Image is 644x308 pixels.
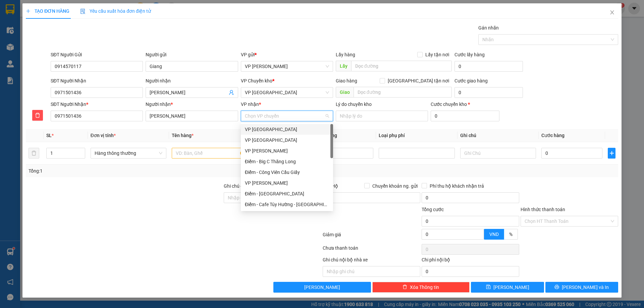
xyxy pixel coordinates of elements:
[402,285,407,290] span: delete
[273,282,371,293] button: [PERSON_NAME]
[51,111,143,121] input: SĐT người nhận
[489,232,499,237] span: VND
[372,282,470,293] button: deleteXóa Thông tin
[241,178,333,188] div: VP Phạm Văn Đồng
[458,129,539,142] th: Ghi chú
[312,148,373,159] input: 0
[245,201,329,208] div: Điểm - Cafe Túy Hường - [GEOGRAPHIC_DATA]
[241,188,333,199] div: Điểm - Nam Định
[51,51,143,58] div: SĐT Người Gửi
[336,111,428,121] input: Lý do chuyển kho
[431,101,499,108] div: Cước chuyển kho
[336,87,354,98] span: Giao
[241,199,333,210] div: Điểm - Cafe Túy Hường - Diêm Điền
[322,231,421,243] div: Giảm giá
[460,148,536,159] input: Ghi Chú
[245,126,329,133] div: VP [GEOGRAPHIC_DATA]
[51,101,143,108] div: SĐT Người Nhận
[80,9,86,14] img: icon
[354,87,452,98] input: Dọc đường
[410,284,439,291] span: Xóa Thông tin
[29,148,39,159] button: delete
[46,133,52,138] span: SL
[241,78,272,83] span: VP Chuyển kho
[323,183,338,189] span: Thu Hộ
[241,51,333,58] div: VP gửi
[229,90,234,95] span: user-add
[26,9,31,13] span: plus
[241,167,333,178] div: Điểm - Công Viên Cầu Giấy
[80,8,151,14] span: Yêu cầu xuất hóa đơn điện tử
[241,124,333,135] div: VP Nam Trung
[370,182,420,190] span: Chuyển khoản ng. gửi
[95,148,162,158] span: Hàng thông thường
[241,156,333,167] div: Điểm - Big C Thăng Long
[541,133,565,138] span: Cước hàng
[423,51,452,58] span: Lấy tận nơi
[91,133,116,138] span: Đơn vị tính
[603,3,622,22] button: Close
[493,284,529,291] span: [PERSON_NAME]
[32,110,43,121] button: delete
[545,282,618,293] button: printer[PERSON_NAME] và In
[323,256,420,266] div: Ghi chú nội bộ nhà xe
[322,244,421,256] div: Chưa thanh toán
[26,8,69,14] span: TẠO ĐƠN HÀNG
[336,52,355,57] span: Lấy hàng
[608,150,615,156] span: plus
[245,147,329,155] div: VP [PERSON_NAME]
[241,145,333,156] div: VP Nguyễn Xiển
[562,284,609,291] span: [PERSON_NAME] và In
[385,77,452,84] span: [GEOGRAPHIC_DATA] tận nơi
[554,285,559,290] span: printer
[146,101,238,108] div: Người nhận
[245,179,329,187] div: VP [PERSON_NAME]
[146,51,238,58] div: Người gửi
[29,167,249,175] div: Tổng: 1
[609,10,615,15] span: close
[172,133,194,138] span: Tên hàng
[478,25,499,30] label: Gán nhãn
[323,266,420,277] input: Nhập ghi chú
[454,87,523,98] input: Cước giao hàng
[146,77,238,84] div: Người nhận
[245,87,329,98] span: VP Thái Bình
[509,232,513,237] span: %
[351,61,452,71] input: Dọc đường
[454,52,485,57] label: Cước lấy hàng
[224,183,261,189] label: Ghi chú đơn hàng
[471,282,544,293] button: save[PERSON_NAME]
[454,61,523,72] input: Cước lấy hàng
[427,182,487,190] span: Phí thu hộ khách nhận trả
[146,111,238,121] input: Tên người nhận
[304,284,340,291] span: [PERSON_NAME]
[245,61,329,71] span: VP Nguyễn Xiển
[245,136,329,144] div: VP [GEOGRAPHIC_DATA]
[245,158,329,165] div: Điểm - Big C Thăng Long
[608,148,615,159] button: plus
[336,102,372,107] label: Lý do chuyển kho
[422,207,444,212] span: Tổng cước
[376,129,457,142] th: Loại phụ phí
[422,256,519,266] div: Chi phí nội bộ
[336,61,351,71] span: Lấy
[486,285,491,290] span: save
[245,169,329,176] div: Điểm - Công Viên Cầu Giấy
[241,102,259,107] span: VP nhận
[51,77,143,84] div: SĐT Người Nhận
[336,78,357,83] span: Giao hàng
[454,78,488,83] label: Cước giao hàng
[245,190,329,197] div: Điểm - [GEOGRAPHIC_DATA]
[241,135,333,145] div: VP Thái Bình
[521,207,565,212] label: Hình thức thanh toán
[33,113,43,118] span: delete
[224,192,321,203] input: Ghi chú đơn hàng
[172,148,248,159] input: VD: Bàn, Ghế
